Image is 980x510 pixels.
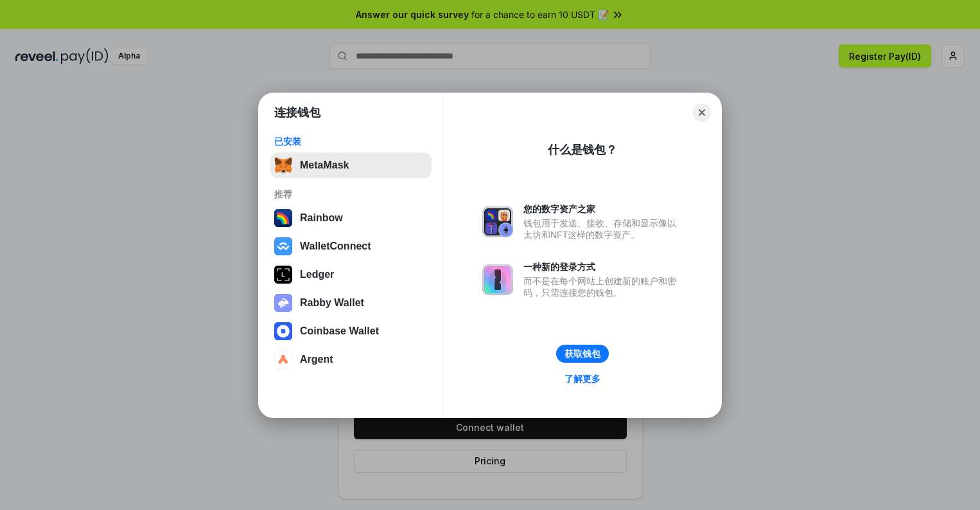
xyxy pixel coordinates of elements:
img: svg+xml,%3Csvg%20xmlns%3D%22http%3A%2F%2Fwww.w3.org%2F2000%2Fsvg%22%20fill%3D%22none%22%20viewBox... [482,206,513,237]
img: svg+xml,%3Csvg%20fill%3D%22none%22%20height%3D%2233%22%20viewBox%3D%220%200%2035%2033%22%20width%... [274,156,292,174]
div: 已安装 [274,136,428,147]
img: svg+xml,%3Csvg%20width%3D%2228%22%20height%3D%2228%22%20viewBox%3D%220%200%2028%2028%22%20fill%3D... [274,322,292,340]
button: Rabby Wallet [270,290,432,316]
div: Argent [300,354,333,365]
div: Rainbow [300,212,343,224]
div: 钱包用于发送、接收、存储和显示像以太坊和NFT这样的数字资产。 [523,217,683,241]
button: WalletConnect [270,233,432,259]
button: Argent [270,347,432,372]
div: Rabby Wallet [300,297,364,309]
button: Coinbase Wallet [270,318,432,344]
button: Rainbow [270,205,432,231]
div: MetaMask [300,159,349,171]
div: 而不是在每个网站上创建新的账户和密码，只需连接您的钱包。 [523,275,683,298]
img: svg+xml,%3Csvg%20width%3D%22120%22%20height%3D%22120%22%20viewBox%3D%220%200%20120%20120%22%20fil... [274,209,292,227]
div: 推荐 [274,188,428,200]
div: 一种新的登录方式 [523,261,683,273]
img: svg+xml,%3Csvg%20xmlns%3D%22http%3A%2F%2Fwww.w3.org%2F2000%2Fsvg%22%20fill%3D%22none%22%20viewBox... [482,264,513,295]
div: 获取钱包 [564,348,600,360]
div: 什么是钱包？ [548,142,617,158]
div: WalletConnect [300,241,371,252]
button: Close [693,104,711,122]
img: svg+xml,%3Csvg%20width%3D%2228%22%20height%3D%2228%22%20viewBox%3D%220%200%2028%2028%22%20fill%3D... [274,351,292,369]
img: svg+xml,%3Csvg%20width%3D%2228%22%20height%3D%2228%22%20viewBox%3D%220%200%2028%2028%22%20fill%3D... [274,237,292,255]
h1: 连接钱包 [274,105,320,120]
img: svg+xml,%3Csvg%20xmlns%3D%22http%3A%2F%2Fwww.w3.org%2F2000%2Fsvg%22%20width%3D%2228%22%20height%3... [274,266,292,284]
div: 您的数字资产之家 [523,203,683,215]
button: Ledger [270,262,432,287]
div: Ledger [300,269,334,280]
button: MetaMask [270,152,432,178]
a: 了解更多 [557,370,608,387]
div: 了解更多 [564,373,600,385]
img: svg+xml,%3Csvg%20xmlns%3D%22http%3A%2F%2Fwww.w3.org%2F2000%2Fsvg%22%20fill%3D%22none%22%20viewBox... [274,294,292,312]
button: 获取钱包 [556,345,609,363]
div: Coinbase Wallet [300,325,379,337]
